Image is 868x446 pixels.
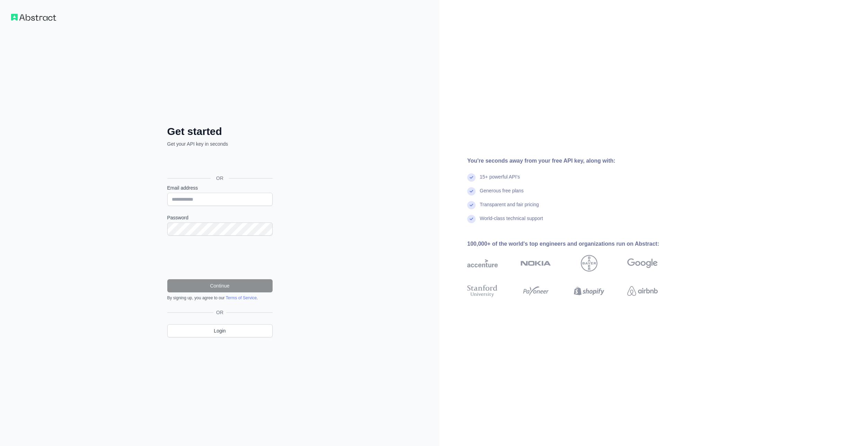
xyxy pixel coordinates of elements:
[167,244,273,271] iframe: reCAPTCHA
[213,309,226,316] span: OR
[467,255,498,272] img: accenture
[480,187,524,201] div: Generous free plans
[467,240,680,248] div: 100,000+ of the world's top engineers and organizations run on Abstract:
[211,175,229,182] span: OR
[521,255,551,272] img: nokia
[627,283,658,299] img: airbnb
[226,295,257,300] a: Terms of Service
[467,215,476,223] img: check mark
[467,283,498,299] img: stanford university
[167,324,273,337] a: Login
[467,187,476,195] img: check mark
[467,173,476,182] img: check mark
[627,255,658,272] img: google
[167,125,273,138] h2: Get started
[467,157,680,165] div: You're seconds away from your free API key, along with:
[167,184,273,191] label: Email address
[574,283,604,299] img: shopify
[480,201,539,215] div: Transparent and fair pricing
[167,279,273,292] button: Continue
[164,155,275,170] iframe: Botão "Fazer login com o Google"
[167,214,273,221] label: Password
[467,201,476,209] img: check mark
[167,295,273,301] div: By signing up, you agree to our .
[480,173,520,187] div: 15+ powerful API's
[480,215,543,229] div: World-class technical support
[167,140,273,147] p: Get your API key in seconds
[521,283,551,299] img: payoneer
[581,255,597,272] img: bayer
[11,14,56,21] img: Workflow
